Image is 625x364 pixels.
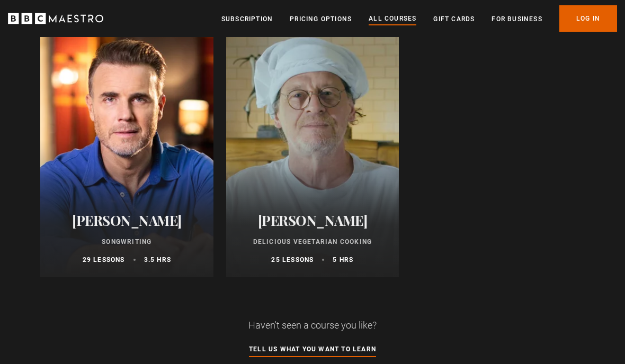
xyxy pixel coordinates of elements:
p: Delicious Vegetarian Cooking [239,237,387,247]
p: 25 lessons [271,255,314,265]
nav: Primary [221,5,617,32]
h2: Haven't seen a course you like? [81,320,544,331]
p: 3.5 hrs [144,255,171,265]
a: For business [492,14,542,24]
a: Tell us what you want to learn [249,344,376,356]
p: Songwriting [53,237,201,247]
a: Pricing Options [290,14,352,24]
p: 5 hrs [333,255,353,265]
a: [PERSON_NAME] Delicious Vegetarian Cooking 25 lessons 5 hrs [226,23,399,277]
h2: [PERSON_NAME] [53,212,201,229]
svg: BBC Maestro [8,11,103,26]
a: Gift Cards [433,14,475,24]
a: Subscription [221,14,273,24]
a: [PERSON_NAME] Songwriting 29 lessons 3.5 hrs [40,23,213,277]
a: Log In [559,5,617,32]
p: 29 lessons [83,255,125,265]
h2: [PERSON_NAME] [239,212,387,229]
a: All Courses [369,13,416,25]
